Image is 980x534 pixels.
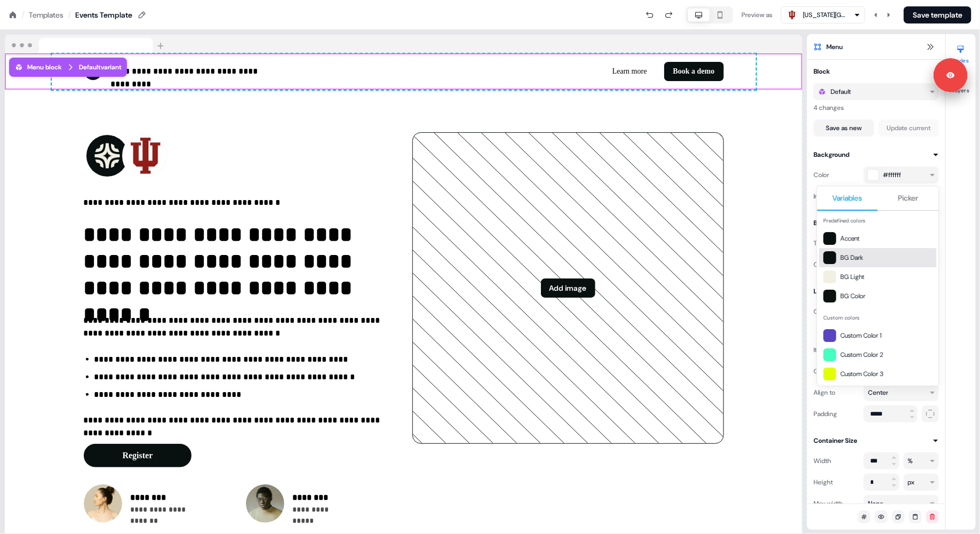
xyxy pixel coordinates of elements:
[841,349,933,360] span: Custom Color 2
[841,330,933,341] span: Custom Color 1
[898,193,919,203] span: Picker
[819,213,937,229] div: Predefined colors
[841,291,933,301] span: BG Color
[819,310,937,326] div: Custom colors
[841,369,933,379] span: Custom Color 3
[833,193,863,203] span: Variables
[841,233,933,244] span: Accent
[841,272,933,282] span: BG Light
[841,252,933,263] span: BG Dark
